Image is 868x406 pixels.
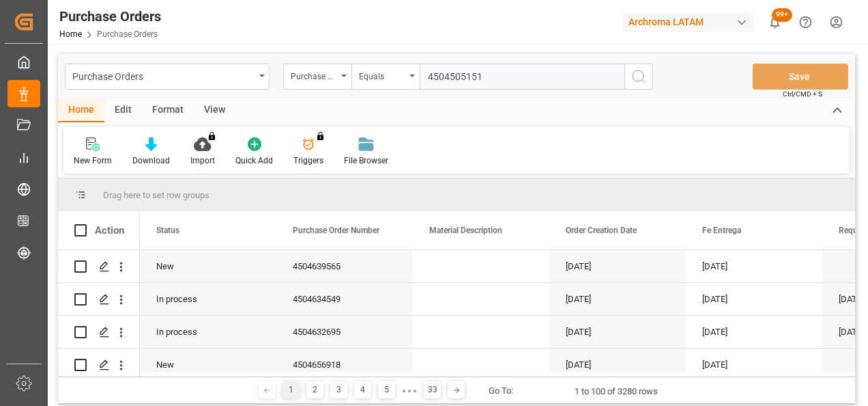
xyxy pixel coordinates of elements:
a: Home [59,29,82,39]
div: [DATE] [686,316,822,348]
div: Press SPACE to select this row. [58,250,140,283]
div: Format [142,99,194,122]
span: Purchase Order Number [293,226,379,235]
div: Press SPACE to select this row. [58,283,140,316]
div: 1 [283,381,300,398]
div: Purchase Orders [59,6,161,27]
div: New Form [74,154,112,167]
button: Save [753,64,848,90]
div: New [140,349,276,381]
button: open menu [65,64,270,90]
button: open menu [283,64,351,90]
div: [DATE] [549,316,686,348]
div: ● ● ● [402,385,417,396]
div: 1 to 100 of 3280 rows [575,385,658,398]
div: New [140,250,276,282]
div: [DATE] [686,250,822,282]
div: Purchase Order Number [291,67,337,83]
div: Edit [104,99,142,122]
div: 4504632695 [276,316,413,348]
div: [DATE] [686,349,822,381]
div: 3 [330,381,347,398]
span: Order Creation Date [566,226,637,235]
button: search button [624,64,653,90]
div: [DATE] [549,250,686,282]
input: Type to search [420,64,624,90]
div: 4504634549 [276,283,413,315]
div: 5 [378,381,395,398]
div: 4504656918 [276,349,413,381]
div: [DATE] [686,283,822,315]
span: Ctrl/CMD + S [783,89,822,99]
div: Equals [359,67,405,83]
div: 4 [354,381,371,398]
div: In process [140,283,276,315]
div: Press SPACE to select this row. [58,349,140,381]
div: Home [58,99,104,122]
div: 2 [306,381,323,398]
span: Drag here to set row groups [103,190,209,200]
div: File Browser [344,154,388,167]
div: [DATE] [549,349,686,381]
div: View [194,99,235,122]
div: In process [140,316,276,348]
span: Material Description [429,226,502,235]
div: Action [95,224,124,236]
div: 33 [424,381,441,398]
span: Status [156,226,179,235]
span: Fe Entrega [702,226,741,235]
div: [DATE] [549,283,686,315]
div: Download [132,154,170,167]
div: Go To: [489,384,513,398]
div: Press SPACE to select this row. [58,316,140,349]
div: Quick Add [235,154,273,167]
button: open menu [351,64,420,90]
div: Purchase Orders [72,67,255,84]
div: 4504639565 [276,250,413,282]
